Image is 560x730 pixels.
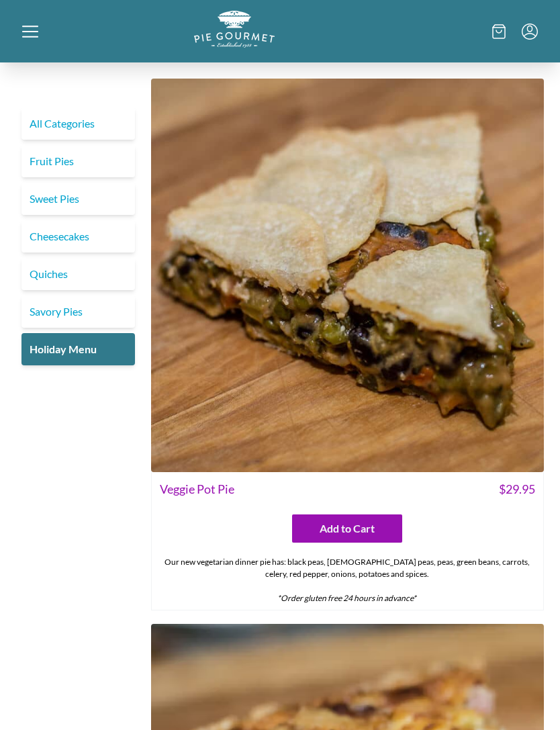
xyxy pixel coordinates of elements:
[21,145,135,177] a: Fruit Pies
[277,593,416,603] em: *Order gluten free 24 hours in advance*
[21,183,135,215] a: Sweet Pies
[21,220,135,253] a: Cheesecakes
[21,295,135,328] a: Savory Pies
[320,520,375,537] span: Add to Cart
[160,480,234,498] span: Veggie Pot Pie
[499,480,535,498] span: $ 29.95
[21,258,135,290] a: Quiches
[522,24,538,40] button: Menu
[152,551,544,610] div: Our new vegetarian dinner pie has: black peas, [DEMOGRAPHIC_DATA] peas, peas, green beans, carrot...
[21,333,135,365] a: Holiday Menu
[194,37,275,50] a: Logo
[194,11,275,48] img: logo
[21,107,135,140] a: All Categories
[151,79,545,472] img: Veggie Pot Pie
[292,514,402,543] button: Add to Cart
